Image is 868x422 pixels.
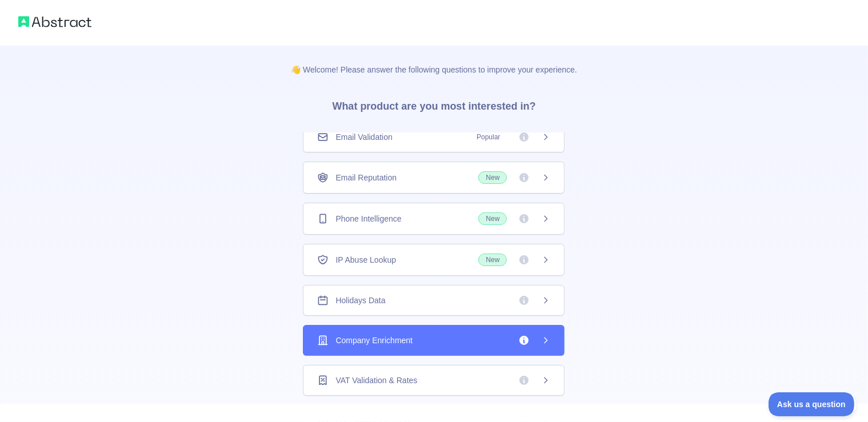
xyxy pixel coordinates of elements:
span: IP Abuse Lookup [335,254,396,266]
span: Holidays Data [335,295,385,306]
span: Phone Intelligence [335,213,401,224]
span: New [478,254,507,266]
h3: What product are you most interested in? [314,75,554,132]
iframe: Toggle Customer Support [769,392,857,416]
span: Email Validation [335,131,392,143]
span: Company Enrichment [335,335,413,346]
span: Email Reputation [335,172,397,183]
img: Abstract logo [18,14,91,30]
span: Popular [470,131,507,143]
span: New [478,212,507,225]
span: New [478,171,507,184]
p: 👋 Welcome! Please answer the following questions to improve your experience. [273,46,595,75]
span: VAT Validation & Rates [335,375,417,386]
